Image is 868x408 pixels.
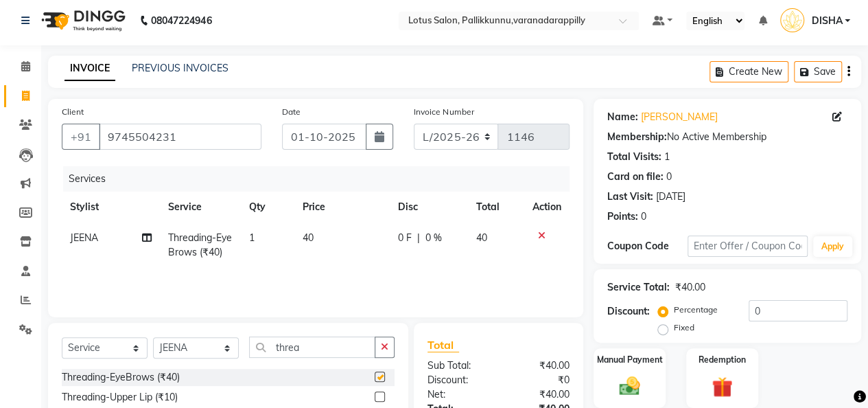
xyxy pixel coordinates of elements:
div: Discount: [417,373,499,387]
a: PREVIOUS INVOICES [132,62,228,74]
span: 0 % [425,231,442,245]
img: _cash.svg [613,374,646,398]
img: _gift.svg [705,374,739,400]
span: JEENA [70,231,98,244]
label: Manual Payment [597,354,663,366]
div: Service Total: [607,280,670,295]
div: ₹40.00 [498,359,580,373]
span: 1 [249,231,255,244]
th: Stylist [62,192,160,223]
th: Service [160,192,240,223]
button: Save [794,61,842,82]
div: No Active Membership [607,130,847,144]
div: Threading-Upper Lip (₹10) [62,390,178,405]
div: 1 [664,150,670,164]
span: 40 [476,231,487,244]
div: [DATE] [656,190,685,204]
span: 0 F [398,231,412,245]
label: Fixed [674,321,694,334]
span: Total [427,338,459,352]
div: Threading-EyeBrows (₹40) [62,370,180,385]
img: logo [35,1,129,40]
div: ₹40.00 [498,387,580,402]
button: Create New [709,61,788,82]
label: Date [282,106,301,118]
input: Enter Offer / Coupon Code [688,236,808,257]
div: Card on file: [607,170,664,184]
span: | [417,231,420,245]
a: INVOICE [64,56,115,81]
a: [PERSON_NAME] [641,110,718,124]
div: ₹0 [498,373,580,387]
div: Coupon Code [607,239,688,253]
div: 0 [641,209,646,224]
span: 40 [303,231,314,244]
div: Sub Total: [417,359,499,373]
div: Net: [417,387,499,402]
span: Threading-EyeBrows (₹40) [168,231,232,258]
div: Name: [607,110,638,124]
button: +91 [62,124,100,150]
label: Redemption [699,354,746,366]
button: Apply [813,236,852,257]
div: ₹40.00 [675,280,705,295]
div: Total Visits: [607,150,661,164]
div: Membership: [607,130,667,144]
label: Invoice Number [414,106,473,118]
th: Qty [241,192,294,223]
div: 0 [666,170,672,184]
input: Search or Scan [249,337,375,358]
th: Price [294,192,390,223]
label: Percentage [674,304,718,316]
input: Search by Name/Mobile/Email/Code [99,124,261,150]
div: Services [63,166,580,192]
th: Disc [390,192,468,223]
label: Client [62,106,84,118]
th: Total [468,192,524,223]
div: Points: [607,209,638,224]
b: 08047224946 [151,1,211,40]
img: DISHA [780,8,804,32]
div: Last Visit: [607,190,653,204]
div: Discount: [607,304,650,319]
th: Action [524,192,570,223]
span: DISHA [811,14,842,28]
